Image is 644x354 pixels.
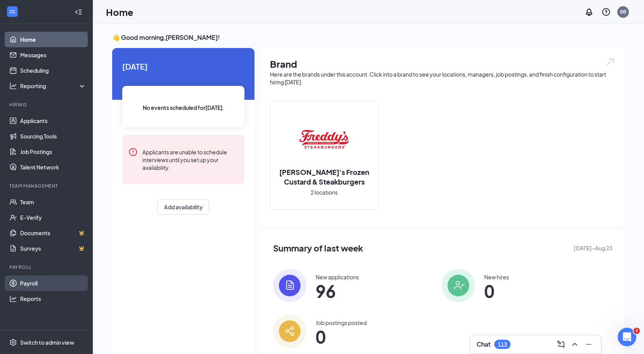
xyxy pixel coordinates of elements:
[569,338,581,351] button: ChevronUp
[20,275,86,291] a: Payroll
[20,128,86,144] a: Sourcing Tools
[20,159,86,175] a: Talent Network
[484,284,509,298] span: 0
[20,63,86,78] a: Scheduling
[9,264,85,270] div: Payroll
[311,188,338,197] span: 2 locations
[20,339,74,346] div: Switch to admin view
[555,338,567,351] button: ComposeMessage
[316,319,367,327] div: Job postings posted
[498,341,507,348] div: 113
[143,103,224,112] span: No events scheduled for [DATE] .
[477,340,490,349] h3: Chat
[620,9,626,15] div: BB
[316,284,359,298] span: 96
[634,328,640,334] span: 2
[270,57,615,70] h1: Brand
[9,8,16,15] svg: WorkstreamLogo
[20,194,86,210] a: Team
[20,113,86,128] a: Applicants
[20,225,86,241] a: DocumentsCrown
[273,241,363,255] span: Summary of last week
[20,47,86,63] a: Messages
[75,8,82,16] svg: Collapse
[20,241,86,256] a: SurveysCrown
[142,147,238,171] div: Applicants are unable to schedule interviews until you set up your availability.
[442,269,475,302] img: icon
[106,5,133,19] h1: Home
[270,167,378,186] h2: [PERSON_NAME]'s Frozen Custard & Steakburgers
[299,115,349,164] img: Freddy's Frozen Custard & Steakburgers
[128,147,138,157] svg: Error
[20,144,86,159] a: Job Postings
[273,315,306,348] img: icon
[9,82,17,90] svg: Analysis
[9,183,85,189] div: Team Management
[584,7,594,17] svg: Notifications
[601,7,611,17] svg: QuestionInfo
[20,291,86,306] a: Reports
[583,338,595,351] button: Minimize
[9,101,85,108] div: Hiring
[122,60,244,72] span: [DATE]
[618,328,636,346] iframe: Intercom live chat
[484,273,509,281] div: New hires
[9,339,17,346] svg: Settings
[20,82,87,90] div: Reporting
[316,330,367,344] span: 0
[20,210,86,225] a: E-Verify
[570,340,579,349] svg: ChevronUp
[574,244,612,252] span: [DATE] - Aug 23
[20,32,86,47] a: Home
[316,273,359,281] div: New applications
[584,340,593,349] svg: Minimize
[157,199,209,215] button: Add availability
[605,57,615,66] img: open.6027fd2a22e1237b5b06.svg
[273,269,306,302] img: icon
[556,340,565,349] svg: ComposeMessage
[270,70,615,86] div: Here are the brands under this account. Click into a brand to see your locations, managers, job p...
[112,33,625,42] h3: 👋 Good morning, [PERSON_NAME] !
